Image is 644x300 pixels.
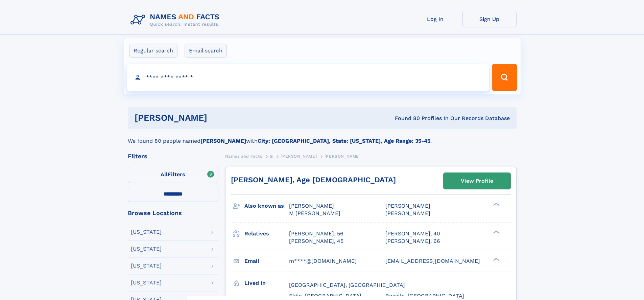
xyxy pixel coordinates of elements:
div: ❯ [492,230,500,234]
a: [PERSON_NAME], Age [DEMOGRAPHIC_DATA] [231,176,396,184]
span: Elgin, [GEOGRAPHIC_DATA] [289,293,361,299]
div: Browse Locations [128,210,218,216]
div: We found 80 people named with . [128,129,517,145]
input: search input [127,64,489,91]
label: Filters [128,167,218,183]
a: [PERSON_NAME] [281,152,317,160]
h3: Email [244,255,289,267]
b: City: [GEOGRAPHIC_DATA], State: [US_STATE], Age Range: 35-45 [258,138,430,144]
span: M [PERSON_NAME] [289,210,340,216]
a: [PERSON_NAME], 45 [289,237,343,245]
a: G [270,152,273,160]
span: [EMAIL_ADDRESS][DOMAIN_NAME] [385,258,480,264]
span: [PERSON_NAME] [385,210,430,216]
button: Search Button [492,64,517,91]
span: Roselle, [GEOGRAPHIC_DATA] [385,293,464,299]
div: ❯ [492,202,500,207]
a: Log In [408,11,462,27]
h3: Relatives [244,228,289,239]
div: ❯ [492,257,500,261]
label: Email search [185,44,227,58]
a: [PERSON_NAME], 56 [289,230,343,237]
b: [PERSON_NAME] [200,138,246,144]
div: [US_STATE] [131,280,162,285]
div: View Profile [461,173,493,189]
a: Names and Facts [225,152,262,160]
span: [GEOGRAPHIC_DATA], [GEOGRAPHIC_DATA] [289,282,405,288]
a: [PERSON_NAME], 66 [385,237,440,245]
a: [PERSON_NAME], 40 [385,230,440,237]
span: [PERSON_NAME] [289,203,334,209]
span: [PERSON_NAME] [281,154,317,159]
div: Filters [128,153,218,159]
div: [US_STATE] [131,263,162,269]
span: G [270,154,273,159]
div: [US_STATE] [131,246,162,252]
h1: [PERSON_NAME] [135,114,301,122]
a: View Profile [444,173,510,189]
h3: Also known as [244,200,289,212]
div: Found 80 Profiles In Our Records Database [301,115,510,122]
img: Logo Names and Facts [128,11,225,29]
h3: Lived in [244,277,289,289]
span: All [161,171,168,178]
label: Regular search [129,44,177,58]
span: [PERSON_NAME] [325,154,361,159]
span: [PERSON_NAME] [385,203,430,209]
a: Sign Up [462,11,517,27]
div: [US_STATE] [131,229,162,235]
